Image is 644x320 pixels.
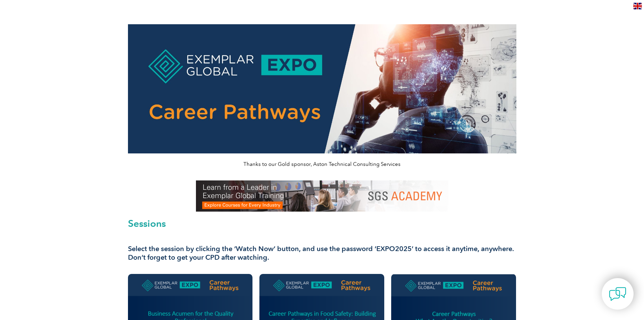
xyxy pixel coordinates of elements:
img: en [633,3,642,9]
img: career pathways [128,24,516,153]
img: SGS [196,180,448,212]
h2: Sessions [128,219,516,228]
p: Thanks to our Gold sponsor, Aston Technical Consulting Services [128,160,516,168]
img: contact-chat.png [609,285,626,303]
h3: Select the session by clicking the ‘Watch Now’ button, and use the password ‘EXPO2025’ to access ... [128,245,516,262]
